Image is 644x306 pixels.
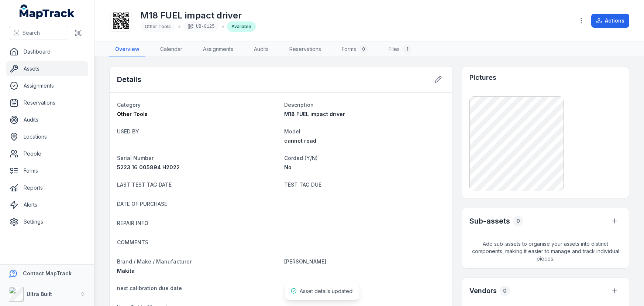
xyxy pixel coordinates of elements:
[109,42,145,57] a: Overview
[145,24,171,29] span: Other Tools
[6,78,88,93] a: Assignments
[283,42,327,57] a: Reservations
[6,163,88,178] a: Forms
[6,61,88,76] a: Assets
[27,291,52,297] strong: Ultra Built
[117,111,148,117] span: Other Tools
[6,197,88,212] a: Alerts
[6,180,88,195] a: Reports
[284,128,300,135] span: Model
[359,45,368,54] div: 0
[117,258,192,265] span: Brand / Make / Manufacturer
[23,29,40,37] span: Search
[23,270,72,276] strong: Contact MapTrack
[284,181,321,188] span: TEST TAG DUE
[197,42,239,57] a: Assignments
[117,201,167,207] span: DATE OF PURCHASE
[403,45,411,54] div: 1
[117,239,148,245] span: COMMENTS
[284,111,345,117] span: M18 FUEL impact driver
[469,216,510,226] h2: Sub-assets
[6,44,88,59] a: Dashboard
[117,285,182,291] span: next calibration due date
[117,181,172,188] span: LAST TEST TAG DATE
[117,164,180,170] span: 5223 16 005894 H2022
[248,42,275,57] a: Audits
[117,128,139,135] span: USED BY
[336,42,374,57] a: Forms0
[117,268,135,274] span: Makita
[117,155,154,161] span: Serial Number
[20,4,75,19] a: MapTrack
[117,74,141,85] h2: Details
[6,146,88,161] a: People
[183,21,219,32] div: UB-0125
[383,42,417,57] a: Files1
[284,164,292,170] span: No
[284,258,326,265] span: [PERSON_NAME]
[284,155,318,161] span: Corded (Y/N)
[462,234,629,268] span: Add sub-assets to organise your assets into distinct components, making it easier to manage and t...
[154,42,188,57] a: Calendar
[9,26,68,40] button: Search
[6,129,88,144] a: Locations
[284,137,316,144] span: cannot read
[117,220,148,226] span: REPAIR INFO
[284,102,314,108] span: Description
[591,14,629,28] button: Actions
[6,95,88,110] a: Reservations
[6,112,88,127] a: Audits
[6,214,88,229] a: Settings
[469,286,497,296] h3: Vendors
[469,72,496,83] h3: Pictures
[140,10,256,21] h1: M18 FUEL impact driver
[513,216,523,226] div: 0
[500,286,510,296] div: 0
[300,288,354,294] span: Asset details updated!
[117,102,141,108] span: Category
[227,21,256,32] div: Available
